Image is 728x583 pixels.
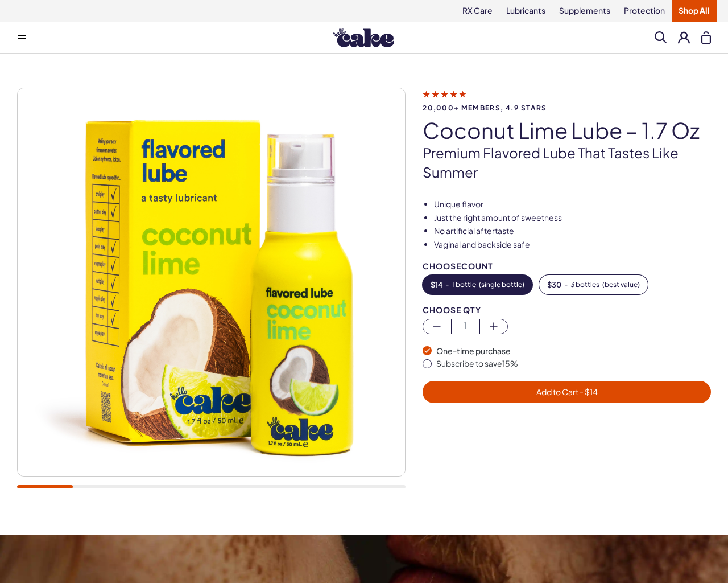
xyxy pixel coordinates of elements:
[539,275,648,294] button: -
[423,118,711,142] h1: Coconut Lime Lube – 1.7 oz
[431,281,442,289] span: $ 14
[547,281,561,289] span: $ 30
[423,104,711,112] span: 20,000+ members, 4.9 stars
[436,346,711,357] div: One-time purchase
[452,319,479,332] span: 1
[536,387,598,397] span: Add to Cart
[423,275,532,294] button: -
[434,212,711,224] li: Just the right amount of sweetness
[423,306,711,314] div: Choose Qty
[423,143,711,182] p: Premium Flavored Lube that tastes like summer
[18,88,405,476] img: Coconut Lime Lube – 1.7 oz
[434,225,711,237] li: No artificial aftertaste
[423,262,711,270] div: Choose Count
[479,281,524,289] span: ( single bottle )
[452,281,476,289] span: 1 bottle
[434,239,711,251] li: Vaginal and backside safe
[333,28,394,47] img: Hello Cake
[602,281,640,289] span: ( best value )
[423,381,711,403] button: Add to Cart - $14
[434,199,711,210] li: Unique flavor
[570,281,599,289] span: 3 bottles
[578,387,598,397] span: - $ 14
[436,358,711,369] div: Subscribe to save 15 %
[423,89,711,112] a: 20,000+ members, 4.9 stars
